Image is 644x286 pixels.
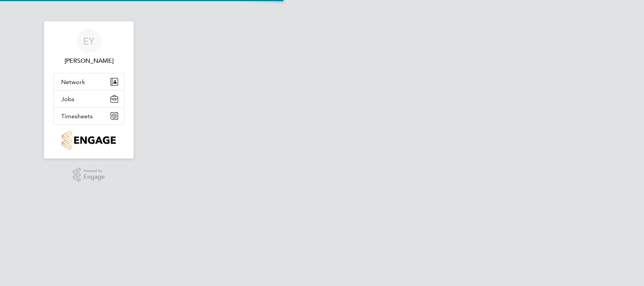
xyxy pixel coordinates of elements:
[61,78,85,86] span: Network
[44,21,134,159] nav: Main navigation
[53,29,125,65] a: EY[PERSON_NAME]
[54,91,124,107] button: Jobs
[83,36,95,46] span: EY
[53,56,125,65] span: Ethan Yapp
[84,174,105,180] span: Engage
[62,131,115,149] img: countryside-properties-logo-retina.png
[53,131,125,149] a: Go to home page
[61,95,74,103] span: Jobs
[61,113,93,120] span: Timesheets
[73,168,105,182] a: Powered byEngage
[54,73,124,90] button: Network
[54,108,124,124] button: Timesheets
[84,168,105,174] span: Powered by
